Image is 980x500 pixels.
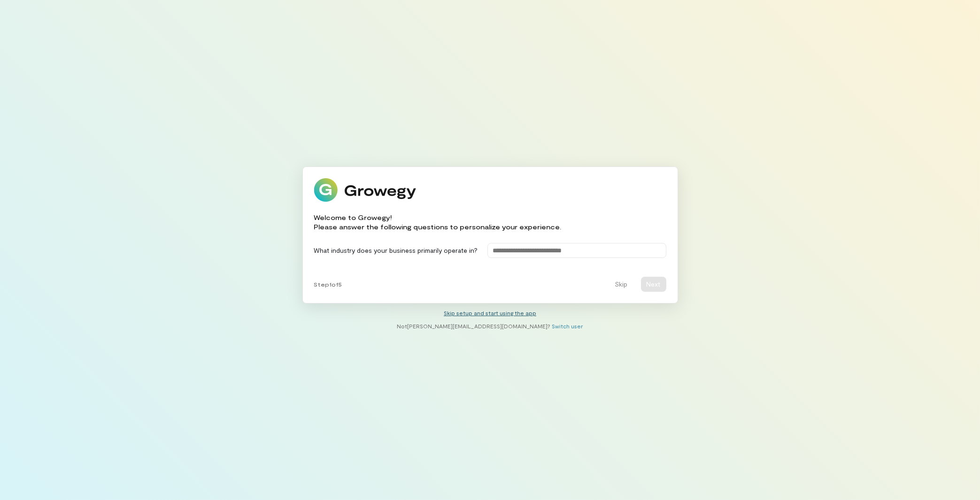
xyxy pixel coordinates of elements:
[314,280,342,288] span: Step 1 of 5
[314,246,478,255] label: What industry does your business primarily operate in?
[610,277,633,292] button: Skip
[444,310,536,316] a: Skip setup and start using the app
[314,178,417,202] img: Growegy logo
[552,323,583,329] a: Switch user
[314,213,562,232] div: Welcome to Growegy! Please answer the following questions to personalize your experience.
[397,323,551,329] span: Not [PERSON_NAME][EMAIL_ADDRESS][DOMAIN_NAME] ?
[641,277,666,292] button: Next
